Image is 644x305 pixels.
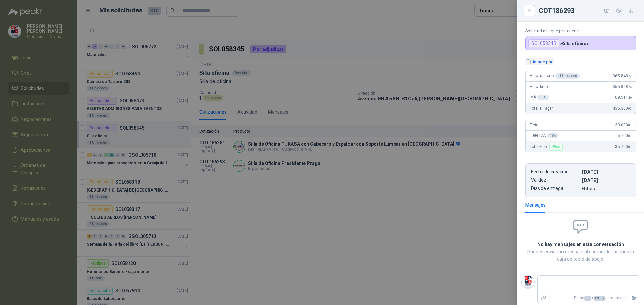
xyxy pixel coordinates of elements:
label: Adjuntar archivos [538,292,549,304]
p: Días de entrega [531,186,579,192]
div: 19 % [537,95,549,100]
span: 30.000 [615,123,632,127]
div: Mensajes [525,201,546,209]
h2: No hay mensajes en esta conversación [525,241,636,248]
span: 35.700 [615,144,632,149]
span: Valor unitario [530,73,580,79]
p: 6 dias [582,186,630,192]
div: Flex [549,143,562,151]
span: ENTER [594,296,605,301]
button: Enviar [629,292,640,304]
span: ,00 [628,123,632,127]
img: Company Logo [522,276,534,288]
span: ,00 [628,107,632,110]
span: Total a Pagar [530,106,553,111]
span: ,26 [628,96,632,99]
span: IVA [530,95,549,100]
button: Close [525,7,533,15]
div: SOL058345 [528,39,559,47]
span: ,74 [628,74,632,78]
span: ,00 [628,134,632,138]
div: x 1 Unidades [555,73,580,79]
p: Pulsa + para enviar [549,292,629,304]
p: Puedes enviar un mensaje al comprador usando la caja de texto de abajo. [525,248,636,263]
span: Flete IVA [530,133,558,138]
span: 5.700 [618,133,632,138]
span: 69.511 [615,95,632,100]
span: ,74 [628,85,632,89]
span: ,00 [628,145,632,149]
span: 365.848 [613,74,632,78]
button: image.png [525,58,554,65]
span: Flete [530,123,538,127]
span: Total Flete [530,143,564,151]
p: [DATE] [582,169,630,175]
span: 435.360 [613,106,632,111]
span: Ctrl [584,296,591,301]
div: COT186293 [539,5,636,16]
p: [DATE] [582,177,630,183]
p: Fecha de creación [531,169,579,175]
span: 365.848 [613,84,632,89]
p: Solicitud a la que pertenece [525,28,636,33]
p: Validez [531,177,579,183]
span: Valor bruto [530,84,549,89]
p: Silla oficina [560,41,588,46]
div: 19 % [547,133,559,138]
